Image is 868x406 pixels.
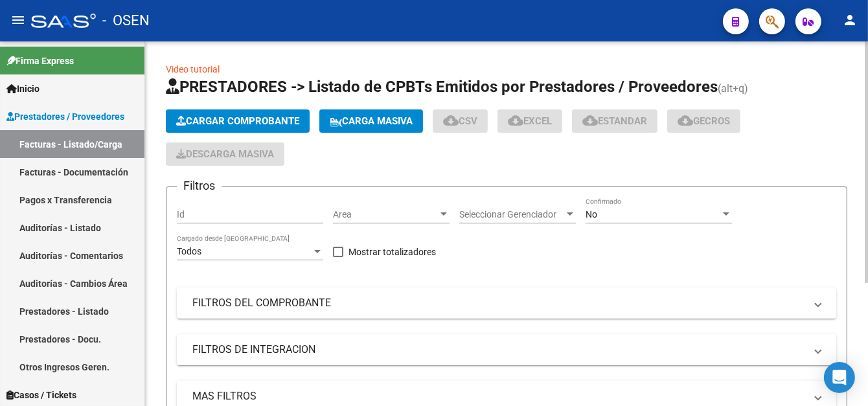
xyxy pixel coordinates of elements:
[166,142,284,166] app-download-masive: Descarga masiva de comprobantes (adjuntos)
[166,78,718,96] span: PRESTADORES -> Listado de CPBTs Emitidos por Prestadores / Proveedores
[6,54,74,68] span: Firma Express
[177,334,836,365] mat-expansion-panel-header: FILTROS DE INTEGRACION
[166,142,284,166] button: Descarga Masiva
[192,389,805,403] mat-panel-title: MAS FILTROS
[6,109,124,124] span: Prestadores / Proveedores
[443,115,477,127] span: CSV
[433,109,488,133] button: CSV
[166,109,310,133] button: Cargar Comprobante
[842,12,858,28] mat-icon: person
[572,109,657,133] button: Estandar
[497,109,562,133] button: EXCEL
[6,388,76,402] span: Casos / Tickets
[508,115,552,127] span: EXCEL
[166,64,220,74] a: Video tutorial
[459,209,564,220] span: Seleccionar Gerenciador
[678,113,693,128] mat-icon: cloud_download
[678,115,730,127] span: Gecros
[443,113,459,128] mat-icon: cloud_download
[586,209,597,220] span: No
[10,12,26,28] mat-icon: menu
[177,177,222,195] h3: Filtros
[6,82,40,96] span: Inicio
[177,288,836,319] mat-expansion-panel-header: FILTROS DEL COMPROBANTE
[319,109,423,133] button: Carga Masiva
[582,115,647,127] span: Estandar
[192,296,805,310] mat-panel-title: FILTROS DEL COMPROBANTE
[824,362,855,393] div: Open Intercom Messenger
[176,148,274,160] span: Descarga Masiva
[667,109,740,133] button: Gecros
[718,82,748,95] span: (alt+q)
[508,113,523,128] mat-icon: cloud_download
[330,115,413,127] span: Carga Masiva
[176,115,299,127] span: Cargar Comprobante
[348,244,436,260] span: Mostrar totalizadores
[177,246,201,256] span: Todos
[582,113,598,128] mat-icon: cloud_download
[192,343,805,357] mat-panel-title: FILTROS DE INTEGRACION
[102,6,150,35] span: - OSEN
[333,209,438,220] span: Area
